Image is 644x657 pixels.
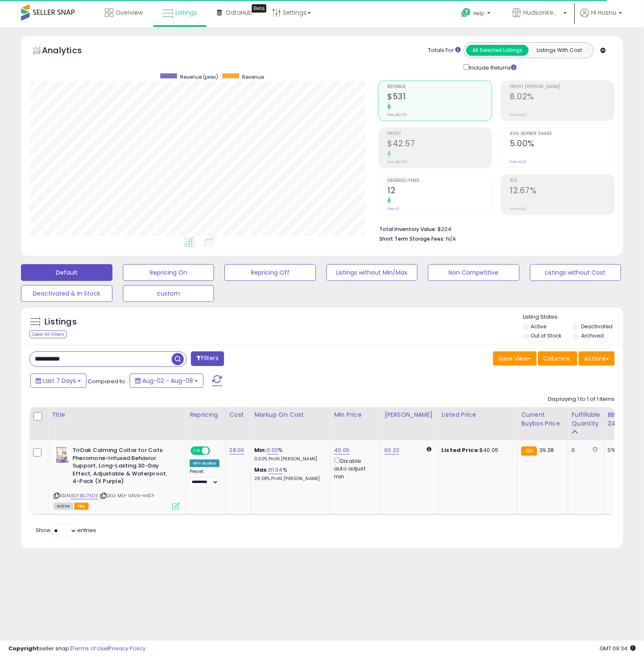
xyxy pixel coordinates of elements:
p: Listing States: [523,313,623,321]
p: 28.38% Profit [PERSON_NAME] [254,476,324,482]
small: Prev: N/A [510,112,526,117]
button: Listings without Min/Max [326,264,418,281]
h2: 12.67% [510,186,614,197]
a: 40.05 [334,446,349,454]
span: Profit [387,132,492,136]
span: Last 7 Days [43,377,76,385]
a: 60.22 [384,446,399,454]
h2: 5.00% [510,139,614,150]
button: All Selected Listings [466,45,529,56]
button: Last 7 Days [30,374,86,388]
h5: Listings [44,316,77,328]
h2: 12 [387,186,492,197]
b: Min: [254,446,267,454]
a: 61.04 [269,466,283,474]
div: Displaying 1 to 1 of 1 items [548,395,615,403]
span: Listings [175,8,197,17]
span: Help [473,10,485,17]
span: DataHub [226,8,253,17]
button: Repricing Off [224,264,316,281]
button: Repricing On [123,264,214,281]
h5: Analytics [42,44,98,58]
small: Prev: N/A [510,206,526,211]
span: Show: entries [36,526,96,534]
i: Get Help [461,8,471,18]
div: Listed Price [441,410,514,419]
b: Listed Price: [441,446,480,454]
span: Hi Husnu [591,8,616,17]
div: BB Share 24h. [608,410,639,428]
div: Markup on Cost [254,410,327,419]
div: Fulfillable Quantity [571,410,600,428]
a: Help [454,1,499,27]
button: Columns [538,351,577,366]
span: ON [191,447,202,454]
b: Total Inventory Value: [379,226,436,233]
span: Compared to: [88,377,126,385]
span: Revenue [242,73,264,81]
span: Revenue [387,85,492,89]
span: Profit [PERSON_NAME] [510,85,614,89]
span: OFF [209,447,222,454]
span: Aug-02 - Aug-08 [142,377,193,385]
span: Revenue (prev) [180,73,218,81]
label: Archived [581,332,604,339]
span: Ordered Items [387,179,492,183]
div: % [254,466,324,482]
div: [PERSON_NAME] [384,410,434,419]
div: Min Price [334,410,377,419]
div: Repricing [190,410,222,419]
button: Deactivated & In Stock [21,285,112,302]
div: Include Returns [457,62,527,72]
a: 28.00 [229,446,245,454]
span: Overview [115,8,143,17]
a: Hi Husnu [580,8,622,27]
div: ASIN: [54,447,180,509]
button: Default [21,264,112,281]
a: B0FBKJ7KDK [71,492,98,499]
span: Avg. Buybox Share [510,132,614,136]
div: Cost [229,410,248,419]
small: Prev: 0 [387,206,399,211]
label: Active [531,323,546,330]
small: Prev: $0.00 [387,159,407,164]
span: HudsonKean Trading [523,8,561,17]
p: 0.00% Profit [PERSON_NAME] [254,456,324,462]
div: Tooltip anchor [252,4,266,13]
a: 0.00 [267,446,279,454]
small: FBA [521,447,537,456]
div: % [254,447,324,462]
div: 0 [571,447,597,454]
th: The percentage added to the cost of goods (COGS) that forms the calculator for Min & Max prices. [251,407,331,440]
span: ROI [510,179,614,183]
label: Deactivated [581,323,613,330]
li: $224 [379,223,608,234]
span: Columns [543,354,570,363]
b: TriOak Calming Collar for Cats: Pheromone-Infused Behavior Support, Long-Lasting 30-Day Effect, A... [73,447,175,488]
span: 39.38 [539,446,554,454]
button: Save View [493,351,537,366]
b: Short Term Storage Fees: [379,235,445,242]
div: $40.05 [441,447,511,454]
span: N/A [446,235,456,243]
label: Out of Stock [531,332,561,339]
span: All listings currently available for purchase on Amazon [54,503,73,510]
small: Prev: $0.00 [387,112,407,117]
button: Listings With Cost [528,45,591,56]
div: Title [52,410,183,419]
img: 51JNOq2zHyL._SL40_.jpg [54,447,70,463]
h2: $42.57 [387,139,492,150]
div: Win BuyBox [190,460,219,467]
small: Prev: N/A [510,159,526,164]
div: Clear All Filters [29,330,67,338]
div: Current Buybox Price [521,410,564,428]
span: FBA [74,503,89,510]
span: | SKU: MU-VAVA-H4SY [99,492,154,499]
button: Listings without Cost [530,264,621,281]
button: Aug-02 - Aug-08 [130,374,203,388]
button: Non Competitive [428,264,519,281]
h2: $531 [387,92,492,103]
button: custom [123,285,214,302]
div: Disable auto adjust min [334,456,374,480]
div: Preset: [190,469,219,488]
